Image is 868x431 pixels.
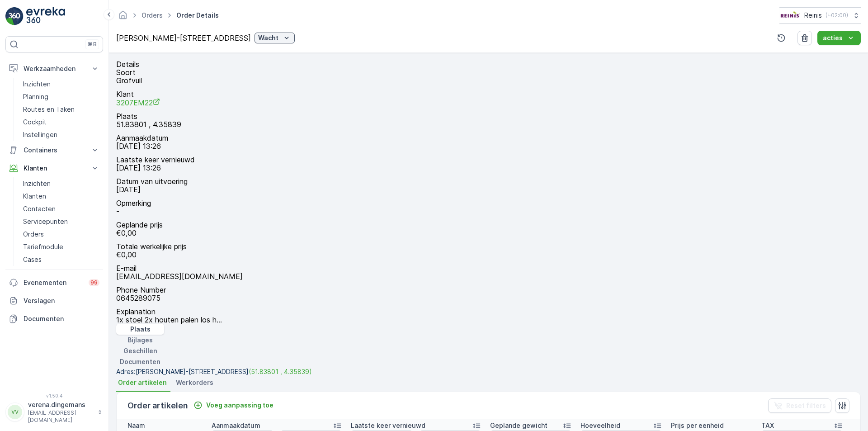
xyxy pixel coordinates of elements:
[116,185,861,194] p: [DATE]
[761,421,774,430] p: TAX
[490,421,547,430] p: Geplande gewicht
[24,146,85,155] p: Containers
[116,308,861,316] p: Explanation
[23,242,63,251] p: Tariefmodule
[118,14,128,21] a: Startpagina
[5,159,103,177] button: Klanten
[19,78,103,90] a: Inzichten
[255,33,295,43] button: Wacht
[116,199,861,207] p: Opmerking
[23,179,51,188] p: Inzichten
[26,7,65,25] img: logo_light-DOdMpM7g.png
[127,421,145,430] p: Naam
[19,90,103,103] a: Planning
[23,255,42,264] p: Cases
[116,242,187,251] p: Totale werkelijke prijs
[120,357,160,366] p: Documenten
[116,120,861,128] p: 51.83801 , 4.35839
[24,314,99,323] p: Documenten
[175,11,221,20] span: Order Details
[24,164,85,173] p: Klanten
[19,228,103,241] a: Orders
[116,142,861,150] p: [DATE] 13:26
[116,98,160,107] a: 3207EM22
[671,421,724,430] p: Prijs per eenheid
[118,378,167,387] span: Order artikelen
[817,31,861,45] button: acties
[88,41,97,48] p: ⌘B
[116,228,137,237] span: €0,00
[5,310,103,328] a: Documenten
[351,421,425,430] p: Laatste keer vernieuwd
[116,294,861,302] p: 0645289075
[19,203,103,215] a: Contacten
[116,286,861,294] p: Phone Number
[23,92,48,101] p: Planning
[5,292,103,310] a: Verslagen
[8,405,22,419] div: VV
[23,217,68,226] p: Servicepunten
[19,190,103,203] a: Klanten
[206,401,274,410] p: Voeg aanpassing toe
[23,80,51,89] p: Inzichten
[116,76,861,85] p: Grofvuil
[19,215,103,228] a: Servicepunten
[5,274,103,292] a: Evenementen99
[23,192,46,201] p: Klanten
[176,378,213,387] span: Werkorders
[130,325,151,334] p: Plaats
[136,368,249,375] span: [PERSON_NAME]-[STREET_ADDRESS]
[28,400,93,409] p: verena.dingemans
[90,279,98,286] p: 99
[116,264,861,272] p: E-mail
[142,11,163,19] a: Orders
[5,7,24,25] img: logo
[116,272,861,280] p: [EMAIL_ADDRESS][DOMAIN_NAME]
[123,346,157,355] p: Geschillen
[28,409,93,424] p: [EMAIL_ADDRESS][DOMAIN_NAME]
[19,177,103,190] a: Inzichten
[779,7,861,24] button: Reinis(+02:00)
[116,134,861,142] p: Aanmaakdatum
[116,60,139,68] p: Details
[258,33,278,43] p: Wacht
[190,400,277,411] button: Voeg aanpassing toe
[786,401,826,410] p: Reset filters
[116,177,861,185] p: Datum van uitvoering
[5,60,103,78] button: Werkzaamheden
[823,33,843,43] p: acties
[5,141,103,159] button: Containers
[116,207,861,215] p: -
[116,316,222,324] p: 1x stoel 2x houten palen los h...
[116,34,251,42] p: [PERSON_NAME]-[STREET_ADDRESS]
[24,278,83,287] p: Evenementen
[23,118,47,127] p: Cockpit
[768,398,831,413] button: Reset filters
[5,393,103,398] span: v 1.50.4
[116,368,136,375] span: Adres :
[24,296,99,305] p: Verslagen
[116,221,163,229] p: Geplande prijs
[19,103,103,116] a: Routes en Taken
[116,68,861,76] p: Soort
[24,64,85,73] p: Werkzaamheden
[116,156,861,164] p: Laatste keer vernieuwd
[212,421,260,430] p: Aanmaakdatum
[5,400,103,424] button: VVverena.dingemans[EMAIL_ADDRESS][DOMAIN_NAME]
[19,253,103,266] a: Cases
[127,336,153,345] p: Bijlages
[19,116,103,128] a: Cockpit
[779,10,801,20] img: Reinis-Logo-Vrijstaand_Tekengebied-1-copy2_aBO4n7j.png
[19,241,103,253] a: Tariefmodule
[580,421,620,430] p: Hoeveelheid
[127,399,188,412] p: Order artikelen
[804,11,822,20] p: Reinis
[826,12,848,19] p: ( +02:00 )
[23,105,75,114] p: Routes en Taken
[249,368,312,375] a: (51.83801 , 4.35839)
[116,112,861,120] p: Plaats
[116,164,861,172] p: [DATE] 13:26
[23,204,56,213] p: Contacten
[23,130,57,139] p: Instellingen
